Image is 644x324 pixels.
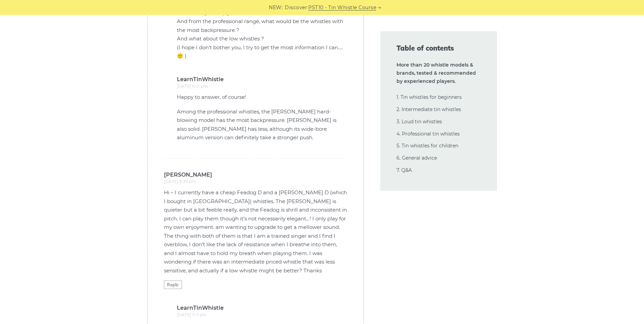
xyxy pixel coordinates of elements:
p: Thanks for your reply ! And from the professional range, what would be the whistles with the most... [177,8,347,60]
a: 1. Tin whistles for beginners [397,94,462,100]
b: LearnTinWhistle [177,305,347,311]
span: Discover [285,4,307,12]
p: Among the professional whistles, the [PERSON_NAME] hard-blowing model has the most backpressure. ... [177,107,347,142]
a: 7. Q&A [397,167,412,173]
time: [DATE] 11:11 pm [177,312,207,317]
p: Happy to answer, of course! [177,93,347,102]
a: 5. Tin whistles for children [397,143,458,149]
a: PST10 - Tin Whistle Course [308,4,376,12]
span: NEW: [269,4,283,12]
a: 4. Professional tin whistles [397,131,460,137]
p: Hi – I currently have a cheap Feadog D and a [PERSON_NAME] D (which I bought in [GEOGRAPHIC_DATA]... [164,188,347,275]
strong: More than 20 whistle models & brands, tested & recommended by experienced players. [397,62,476,84]
time: [DATE] 6:01 pm [177,84,208,89]
span: Table of contents [397,43,481,53]
a: 3. Loud tin whistles [397,119,442,125]
b: LearnTinWhistle [177,77,347,82]
b: [PERSON_NAME] [164,172,347,178]
a: 6. General advice [397,155,437,161]
time: [DATE] 8:39 pm [164,179,196,184]
a: 2. Intermediate tin whistles [397,106,461,112]
a: Reply to Amanda [164,281,182,289]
